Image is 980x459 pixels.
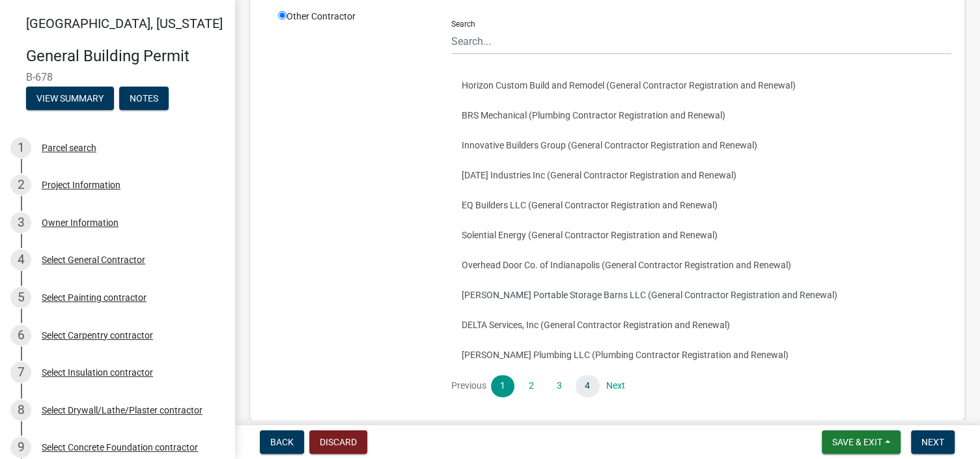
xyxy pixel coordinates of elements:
div: Parcel search [42,143,96,152]
button: EQ Builders LLC (General Contractor Registration and Renewal) [451,190,951,220]
div: 8 [10,400,31,421]
div: 7 [10,362,31,383]
div: Select Concrete Foundation contractor [42,443,198,452]
div: Other Contractor [268,10,441,408]
div: 4 [10,249,31,270]
button: [PERSON_NAME] Portable Storage Barns LLC (General Contractor Registration and Renewal) [451,280,951,310]
button: Solential Energy (General Contractor Registration and Renewal) [451,220,951,250]
nav: Page navigation [451,375,951,397]
button: View Summary [26,87,114,110]
span: Back [270,437,294,447]
div: 5 [10,287,31,308]
span: [GEOGRAPHIC_DATA], [US_STATE] [26,16,223,31]
span: Save & Exit [832,437,882,447]
wm-modal-confirm: Notes [119,94,169,104]
button: Next [911,430,955,454]
button: BRS Mechanical (Plumbing Contractor Registration and Renewal) [451,100,951,130]
a: 3 [548,375,571,397]
wm-modal-confirm: Summary [26,94,114,104]
button: Notes [119,87,169,110]
div: Project Information [42,180,120,189]
div: Select Carpentry contractor [42,331,153,340]
span: B-678 [26,71,208,83]
button: DELTA Services, Inc (General Contractor Registration and Renewal) [451,310,951,340]
div: Owner Information [42,218,119,227]
div: 9 [10,437,31,458]
div: Select General Contractor [42,255,145,264]
div: Select Insulation contractor [42,368,153,377]
div: Select Painting contractor [42,293,147,302]
div: Select Drywall/Lathe/Plaster contractor [42,406,203,415]
button: [PERSON_NAME] Plumbing LLC (Plumbing Contractor Registration and Renewal) [451,340,951,370]
a: 4 [576,375,599,397]
a: 1 [491,375,514,397]
button: Horizon Custom Build and Remodel (General Contractor Registration and Renewal) [451,70,951,100]
input: Search... [451,28,951,55]
div: 1 [10,137,31,158]
div: 2 [10,174,31,195]
div: 3 [10,212,31,233]
button: Back [260,430,304,454]
button: Innovative Builders Group (General Contractor Registration and Renewal) [451,130,951,160]
a: Next [604,375,628,397]
span: Next [921,437,944,447]
a: 2 [519,375,542,397]
div: 6 [10,325,31,346]
button: [DATE] Industries Inc (General Contractor Registration and Renewal) [451,160,951,190]
button: Overhead Door Co. of Indianapolis (General Contractor Registration and Renewal) [451,250,951,280]
h4: General Building Permit [26,47,224,66]
button: Discard [309,430,367,454]
button: Save & Exit [822,430,901,454]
